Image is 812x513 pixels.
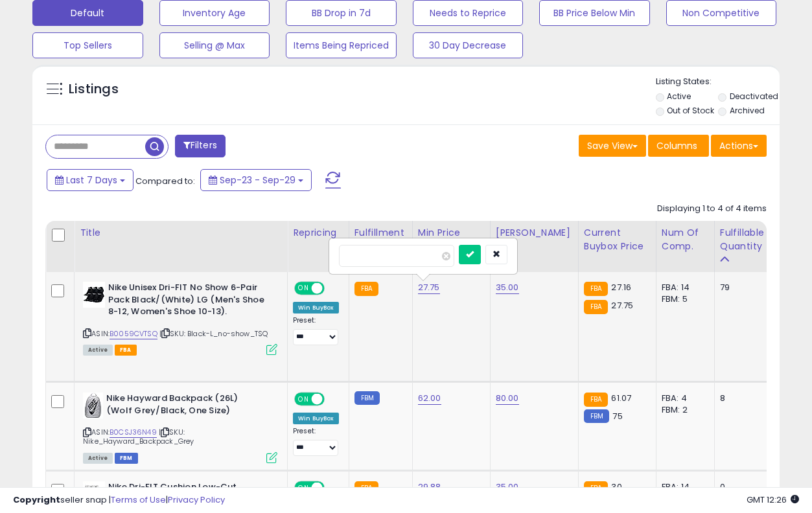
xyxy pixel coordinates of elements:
span: 27.75 [611,299,633,312]
button: Filters [175,135,226,157]
a: 35.00 [496,281,519,294]
button: Last 7 Days [47,169,133,191]
div: Current Buybox Price [584,226,651,253]
div: Fulfillment [354,226,407,240]
button: Columns [648,135,709,157]
a: Privacy Policy [168,494,225,506]
div: Preset: [293,316,339,345]
div: Num of Comp. [662,226,709,253]
div: ASIN: [83,282,277,354]
span: Last 7 Days [66,174,117,187]
a: Terms of Use [111,494,166,506]
span: Sep-23 - Sep-29 [220,174,296,187]
a: B0CSJ36N49 [110,427,157,438]
button: Items Being Repriced [286,32,397,58]
span: | SKU: Nike_Hayward_Backpack_Grey [83,427,194,446]
span: | SKU: Black-L_no-show_TSQ [159,328,268,339]
div: FBA: 4 [662,393,704,404]
button: Top Sellers [32,32,143,58]
div: 8 [720,393,760,404]
div: 79 [720,282,760,293]
span: OFF [323,394,343,405]
span: 75 [612,410,622,422]
div: FBM: 2 [662,404,704,416]
a: B0059CVTSQ [110,328,157,339]
strong: Copyright [13,494,60,506]
b: Nike Hayward Backpack (26L) (Wolf Grey/Black, One Size) [106,393,264,420]
img: 41MiFnhSK2L._SL40_.jpg [83,393,103,418]
span: OFF [323,283,343,294]
small: FBM [354,391,380,405]
div: Preset: [293,427,339,456]
div: Displaying 1 to 4 of 4 items [657,203,767,215]
a: 62.00 [418,392,441,405]
div: Min Price [418,226,485,240]
span: ON [296,283,312,294]
div: ASIN: [83,393,277,462]
span: FBA [115,345,137,356]
a: 27.75 [418,281,440,294]
small: FBA [584,393,608,407]
div: Title [80,226,282,240]
div: Fulfillable Quantity [720,226,765,253]
button: 30 Day Decrease [413,32,524,58]
h5: Listings [69,80,119,98]
span: FBM [115,453,138,464]
button: Selling @ Max [159,32,270,58]
label: Archived [730,105,765,116]
span: All listings currently available for purchase on Amazon [83,453,113,464]
button: Sep-23 - Sep-29 [200,169,312,191]
b: Nike Unisex Dri-FIT No Show 6-Pair Pack Black/(White) LG (Men's Shoe 8-12, Women's Shoe 10-13). [108,282,266,321]
div: FBM: 5 [662,293,704,305]
small: FBA [584,282,608,296]
button: Save View [579,135,646,157]
div: seller snap | | [13,494,225,507]
small: FBA [584,300,608,314]
span: Compared to: [135,175,195,187]
span: 2025-10-7 12:26 GMT [747,494,799,506]
label: Deactivated [730,91,778,102]
span: 27.16 [611,281,631,293]
div: FBA: 14 [662,282,704,293]
div: Win BuyBox [293,413,339,424]
p: Listing States: [656,76,780,88]
button: Actions [711,135,767,157]
div: [PERSON_NAME] [496,226,573,240]
label: Active [667,91,691,102]
span: ON [296,394,312,405]
img: 41Icpuj9XcL._SL40_.jpg [83,282,105,308]
small: FBM [584,409,609,423]
div: Repricing [293,226,343,240]
small: FBA [354,282,378,296]
span: All listings currently available for purchase on Amazon [83,345,113,356]
a: 80.00 [496,392,519,405]
label: Out of Stock [667,105,714,116]
span: Columns [656,139,697,152]
div: Win BuyBox [293,302,339,313]
span: 61.07 [611,392,631,404]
